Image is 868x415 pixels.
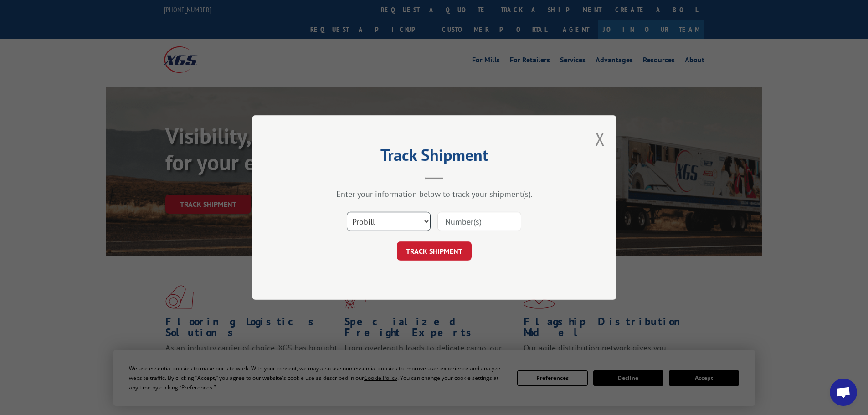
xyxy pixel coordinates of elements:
[830,379,857,406] div: Open chat
[397,241,472,261] button: TRACK SHIPMENT
[595,127,605,151] button: Close modal
[298,189,571,199] div: Enter your information below to track your shipment(s).
[298,149,571,166] h2: Track Shipment
[437,212,521,231] input: Number(s)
